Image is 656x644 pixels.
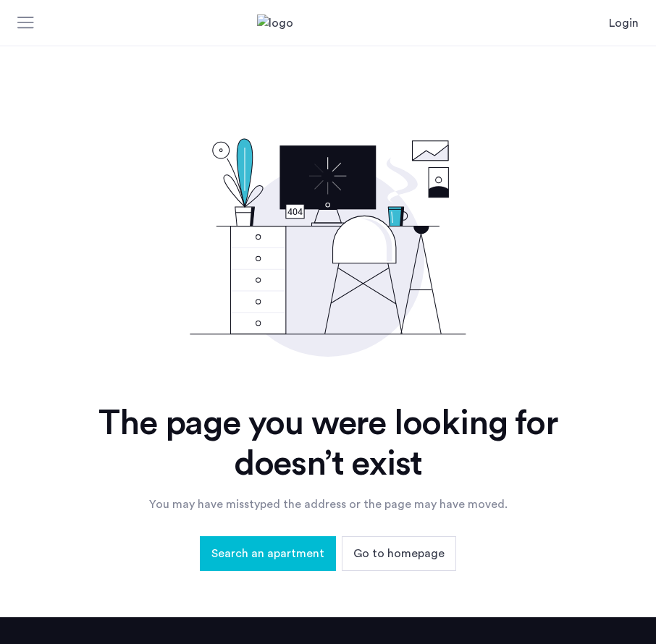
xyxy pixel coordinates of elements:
span: Go to homepage [353,545,445,562]
img: logo [257,14,399,32]
button: button [200,536,336,571]
div: You may have misstyped the address or the page may have moved. [17,496,639,513]
span: Search an apartment [211,545,324,562]
a: Cazamio Logo [257,14,399,32]
a: Login [609,14,639,32]
button: button [342,536,456,571]
div: The page you were looking for doesn’t exist [17,403,639,484]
